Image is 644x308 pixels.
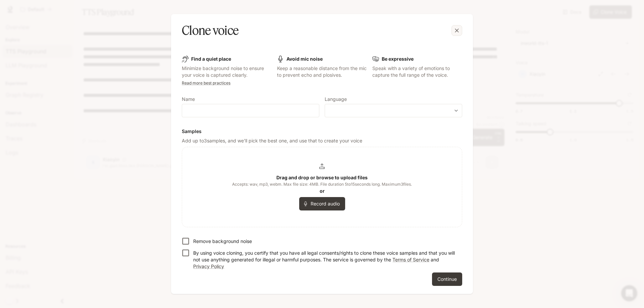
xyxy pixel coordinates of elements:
h6: Samples [182,128,462,135]
a: Read more best practices [182,80,230,85]
b: Find a quiet place [191,56,231,62]
p: Keep a reasonable distance from the mic to prevent echo and plosives. [277,65,367,78]
p: Remove background noise [193,238,252,245]
button: Record audio [299,197,345,210]
p: Name [182,97,195,102]
button: Continue [432,272,462,286]
p: Speak with a variety of emotions to capture the full range of the voice. [372,65,462,78]
b: Drag and drop or browse to upload files [276,175,368,180]
b: Avoid mic noise [286,56,323,62]
p: Add up to 3 samples, and we'll pick the best one, and use that to create your voice [182,137,462,144]
a: Privacy Policy [193,263,224,269]
p: Minimize background noise to ensure your voice is captured clearly. [182,65,272,78]
p: By using voice cloning, you certify that you have all legal consents/rights to clone these voice ... [193,250,457,270]
h5: Clone voice [182,22,238,39]
p: Language [325,97,347,102]
b: Be expressive [382,56,414,62]
a: Terms of Service [392,257,429,262]
div: ​ [325,107,462,114]
b: or [320,188,325,194]
span: Accepts: wav, mp3, webm. Max file size: 4MB. File duration 5 to 15 seconds long. Maximum 3 files. [232,181,412,188]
